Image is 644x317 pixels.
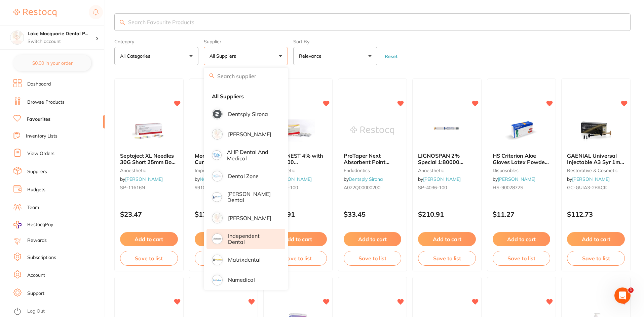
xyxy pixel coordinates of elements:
p: [PERSON_NAME] Dental [227,191,276,203]
img: Septoject XL Needles 30G Short 25mm Box of 100 [127,114,171,147]
img: Matrixdental [213,256,222,264]
span: SP-4036-100 [418,184,447,191]
button: Save to list [344,251,402,266]
input: Search Favourite Products [114,13,631,31]
iframe: Intercom live chat [614,287,631,304]
button: All Categories [114,47,198,65]
img: Dentsply Sirona [213,110,222,118]
img: ProTaper Next Absorbent Point 180pk|X2 [350,114,394,147]
button: Add to cart [269,232,327,246]
b: ProTaper Next Absorbent Point 180pk|X2 [344,153,402,165]
button: $0.00 in your order [13,55,91,71]
b: HS Criterion Aloe Gloves Latex Powder Free Green Small x 100 [493,153,551,165]
a: Log Out [27,308,45,315]
button: Add to cart [493,232,551,246]
span: by [344,176,383,182]
img: Dental Zone [213,172,222,180]
p: $260.91 [269,210,327,218]
img: Restocq Logo [13,9,56,17]
a: View Orders [27,150,54,157]
button: Save to list [418,251,476,266]
p: $210.91 [418,210,476,218]
a: Budgets [27,187,45,193]
small: anaesthetic [418,168,476,173]
p: $13.59 [195,210,253,218]
button: Add to cart [418,232,476,246]
strong: All Suppliers [212,93,244,99]
p: [PERSON_NAME] [228,215,271,221]
button: Add to cart [567,232,625,246]
input: Search supplier [204,68,288,85]
a: Browse Products [27,99,65,106]
label: Sort By [293,39,377,44]
a: [PERSON_NAME] [498,176,535,182]
p: Dental Zone [228,173,259,179]
p: Relevance [299,53,324,59]
p: Switch account [28,38,96,45]
button: Reset [383,53,400,59]
p: All Suppliers [210,53,239,59]
img: Numedical [213,276,222,284]
span: by [418,176,461,182]
a: Favourites [27,116,50,123]
small: impression [195,168,253,173]
a: [PERSON_NAME] [572,176,610,182]
p: All Categories [120,53,153,59]
small: endodontics [344,168,402,173]
span: by [195,176,222,182]
span: LIGNOSPAN 2% Special 1:80000 [MEDICAL_DATA] 2.2ml 2xBox 50 Blue [418,152,470,177]
img: HS Criterion Aloe Gloves Latex Powder Free Green Small x 100 [500,114,543,147]
b: LIGNOSPAN 2% Special 1:80000 adrenalin 2.2ml 2xBox 50 Blue [418,153,476,165]
p: $11.27 [493,210,551,218]
img: GAENIAL Universal Injectable A3 Syr 1ml x2 & 20 Disp tips [574,114,618,147]
p: Matrixdental [228,257,261,263]
span: HS Criterion Aloe Gloves Latex Powder Free Green Small x 100 [493,152,549,177]
span: ProTaper Next Absorbent Point 180pk|X2 [344,152,389,171]
a: [PERSON_NAME] [423,176,461,182]
img: RestocqPay [13,221,22,228]
p: AHP Dental and Medical [227,149,276,161]
a: Subscriptions [27,254,56,261]
p: $23.47 [120,210,178,218]
label: Category [114,39,198,44]
img: Adam Dental [213,130,222,139]
button: Relevance [293,47,377,65]
a: Restocq Logo [13,5,56,20]
p: [PERSON_NAME] [228,131,271,137]
a: Team [27,204,39,211]
span: Septoject XL Needles 30G Short 25mm Box of 100 [120,152,176,171]
b: Monojet Syringe - Curved [195,153,253,165]
img: SEPTANEST 4% with 1:100000 adrenalin 2.2ml 2xBox 50 GOLD [276,114,320,147]
span: Monojet Syringe - Curved [195,152,240,165]
span: A022Q00000200 [344,184,380,191]
span: by [120,176,163,182]
button: Save to list [567,251,625,266]
b: Septoject XL Needles 30G Short 25mm Box of 100 [120,153,178,165]
a: RestocqPay [13,221,53,228]
button: Save to list [120,251,178,266]
button: Save to list [269,251,327,266]
p: Numedical [228,277,255,283]
a: Rewards [27,237,47,244]
span: RestocqPay [27,221,53,228]
label: Supplier [204,39,288,44]
a: Inventory Lists [26,133,58,140]
li: Clear selection [206,89,285,103]
p: Independent Dental [228,233,276,245]
button: Log Out [13,306,103,317]
span: by [493,176,535,182]
a: Account [27,272,45,279]
a: Suppliers [27,168,47,175]
img: Lake Macquarie Dental Practice [10,31,24,44]
small: restorative & cosmetic [567,168,625,173]
a: Dentsply Sirona [349,176,383,182]
img: AHP Dental and Medical [213,151,221,159]
a: [PERSON_NAME] [274,176,312,182]
a: Dashboard [27,81,51,88]
span: GC-GUIA3-2PACK [567,184,607,191]
span: 991097 [195,184,211,191]
small: anaesthetic [120,168,178,173]
img: Erskine Dental [213,193,221,201]
button: Add to cart [120,232,178,246]
small: anaesthetic [269,168,327,173]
